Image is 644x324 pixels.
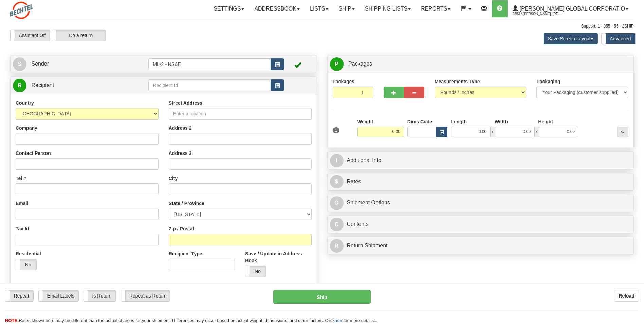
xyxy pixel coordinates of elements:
span: R [330,239,344,253]
label: Email Labels [39,290,78,301]
label: Advanced [602,33,635,44]
b: Reload [619,293,634,299]
input: Recipient Id [148,79,271,91]
span: 1 [333,127,340,133]
label: Packaging [536,78,560,85]
span: Sender [31,61,49,67]
label: Packages [333,78,355,85]
label: No [245,266,266,277]
a: OShipment Options [330,196,631,210]
div: Support: 1 - 855 - 55 - 2SHIP [10,23,634,29]
span: 2553 / [PERSON_NAME], [PERSON_NAME] [513,11,564,17]
button: Reload [614,290,639,302]
label: Dims Code [407,118,432,125]
label: Width [495,118,508,125]
label: Zip / Postal [169,225,194,232]
label: Measurements Type [435,78,480,85]
a: CContents [330,217,631,231]
label: Save / Update in Address Book [245,250,311,264]
img: logo2553.jpg [10,2,33,19]
span: Packages [348,61,372,67]
label: Contact Person [16,150,51,157]
a: Ship [333,0,360,17]
a: Shipping lists [360,0,416,17]
label: Height [538,118,553,125]
a: Addressbook [249,0,305,17]
span: O [330,196,344,210]
a: Reports [416,0,456,17]
span: x [534,127,539,137]
label: Assistant Off [11,30,50,41]
a: RReturn Shipment [330,239,631,253]
label: Street Address [169,100,202,106]
label: City [169,175,178,182]
label: Tel # [16,175,26,182]
span: NOTE: [5,318,19,323]
label: State / Province [169,200,204,207]
div: ... [617,127,628,137]
label: Address 2 [169,125,192,131]
a: S Sender [13,57,148,71]
span: x [490,127,495,137]
input: Enter a location [169,108,312,120]
label: Do a return [52,30,106,41]
a: R Recipient [13,78,133,92]
a: IAdditional Info [330,154,631,167]
span: C [330,218,344,231]
iframe: chat widget [628,127,643,197]
button: Save Screen Layout [544,33,598,44]
a: [PERSON_NAME] Global Corporatio 2553 / [PERSON_NAME], [PERSON_NAME] [508,0,633,17]
label: Repeat [5,290,33,301]
span: $ [330,175,344,188]
label: Residential [16,250,41,257]
label: Length [451,118,467,125]
input: Sender Id [148,58,271,70]
label: Weight [357,118,373,125]
label: Country [16,100,34,106]
span: I [330,154,344,167]
a: Lists [305,0,333,17]
a: Settings [208,0,249,17]
label: Email [16,200,28,207]
label: Is Return [84,290,116,301]
label: Address 3 [169,150,192,157]
label: Repeat as Return [121,290,170,301]
a: here [335,318,344,323]
span: Recipient [31,82,54,88]
a: P Packages [330,57,631,71]
label: Recipient Type [169,250,202,257]
a: $Rates [330,175,631,189]
span: [PERSON_NAME] Global Corporatio [518,6,625,12]
label: Company [16,125,37,131]
label: No [16,259,36,270]
span: P [330,57,344,71]
button: Ship [273,290,370,304]
span: S [13,57,26,71]
span: R [13,79,26,92]
label: Tax Id [16,225,29,232]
